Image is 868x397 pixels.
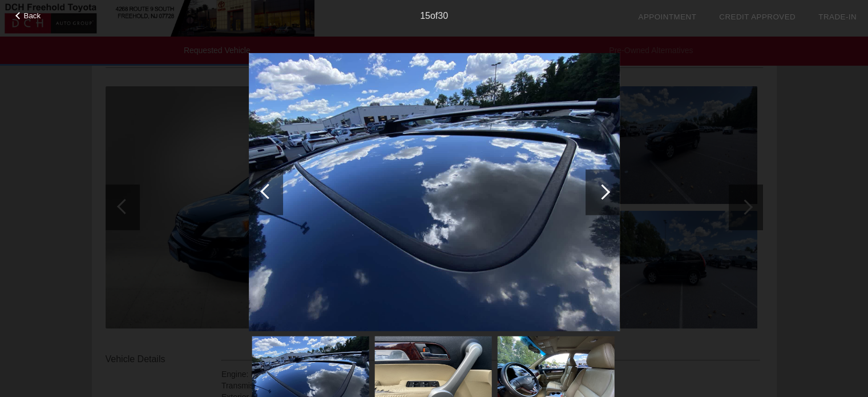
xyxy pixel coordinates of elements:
a: Credit Approved [719,13,796,21]
span: 15 [420,11,430,21]
span: 30 [438,11,448,21]
a: Appointment [638,13,696,21]
a: Trade-In [818,13,857,21]
img: 09e6d8a2defcd0a723996bfb11bead58x.jpg [249,53,620,332]
span: Back [24,11,41,20]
